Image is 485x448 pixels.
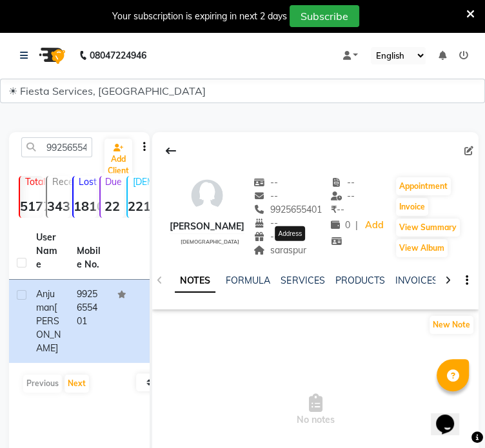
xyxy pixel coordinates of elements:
[281,275,324,286] a: SERVICES
[101,198,124,214] strong: 22
[253,177,278,188] span: --
[253,204,322,215] span: 9925655401
[253,231,278,242] span: --
[331,219,350,231] span: 0
[331,177,355,188] span: --
[396,219,460,237] button: View Summary
[36,288,55,313] span: Anjuman
[275,226,305,240] div: Address
[64,375,89,393] button: Next
[79,176,97,188] p: Lost
[430,316,473,334] button: New Note
[28,223,69,280] th: User Name
[290,5,359,27] button: Subscribe
[331,190,355,202] span: --
[33,37,69,73] img: logo
[133,176,151,188] p: [DEMOGRAPHIC_DATA]
[396,177,451,195] button: Appointment
[396,198,428,216] button: Invoice
[21,137,92,157] input: Search by Name/Mobile/Email/Code
[157,139,184,163] div: Back to Client
[188,176,226,215] img: avatar
[69,280,110,363] td: 9925655401
[20,198,43,214] strong: 5177
[431,396,472,435] iframe: chat widget
[52,176,70,188] p: Recent
[112,10,287,23] div: Your subscription is expiring in next 2 days
[355,219,358,232] span: |
[47,198,70,214] strong: 343
[226,275,270,286] a: FORMULA
[69,223,110,280] th: Mobile No.
[90,37,146,73] b: 08047224946
[74,198,97,214] strong: 1810
[335,275,384,286] a: PRODUCTS
[253,244,306,256] span: saraspur
[396,239,448,257] button: View Album
[128,198,151,214] strong: 221
[104,139,132,180] a: Add Client
[181,239,239,245] span: [DEMOGRAPHIC_DATA]
[25,176,43,188] p: Total
[103,176,124,188] p: Due
[170,220,244,233] div: [PERSON_NAME]
[363,217,386,235] a: Add
[175,269,215,293] a: NOTES
[331,204,344,215] span: --
[395,275,437,286] a: INVOICES
[331,204,337,215] span: ₹
[253,217,278,229] span: --
[253,190,278,202] span: --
